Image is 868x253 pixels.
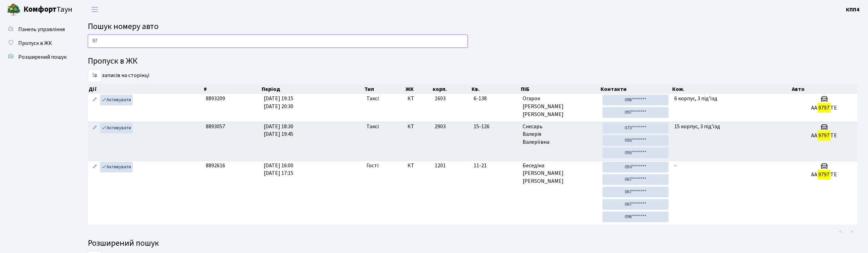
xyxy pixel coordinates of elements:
[88,56,858,66] h4: Пропуск в ЖК
[88,20,159,32] span: Пошук номеру авто
[91,123,99,133] a: Редагувати
[23,4,72,16] span: Таун
[435,95,446,102] span: 1603
[674,123,720,130] span: 15 корпус, 3 під'їзд
[100,162,133,172] a: Активувати
[407,162,430,170] span: КТ
[674,162,676,169] span: -
[794,132,855,139] h5: AA TE
[846,6,860,14] a: КПП4
[364,84,405,94] th: Тип
[794,171,855,178] h5: АА ТЕ
[523,162,597,186] span: Беседіна [PERSON_NAME] [PERSON_NAME]
[432,84,471,94] th: корп.
[407,123,430,131] span: КТ
[366,162,379,170] span: Гості
[88,69,102,82] select: записів на сторінці
[264,123,293,138] span: [DATE] 18:30 [DATE] 19:45
[818,103,831,113] mark: 9797
[3,50,72,64] a: Розширений пошук
[791,84,858,94] th: Авто
[520,84,600,94] th: ПІБ
[523,95,597,119] span: Огарок [PERSON_NAME] [PERSON_NAME]
[600,84,672,94] th: Контакти
[203,84,261,94] th: #
[523,123,597,147] span: Снєсарь Валерія Валеріївна
[672,84,791,94] th: Ком.
[674,95,717,102] span: 6 корпус, 3 під'їзд
[91,95,99,105] a: Редагувати
[471,84,520,94] th: Кв.
[264,95,293,110] span: [DATE] 19:15 [DATE] 20:30
[366,95,379,103] span: Таксі
[3,36,72,50] a: Пропуск в ЖК
[474,162,517,170] span: 11-21
[818,170,831,179] mark: 9797
[88,35,468,48] input: Пошук
[405,84,432,94] th: ЖК
[23,4,57,15] b: Комфорт
[206,95,225,102] span: 8893209
[88,69,149,82] label: записів на сторінці
[264,162,293,177] span: [DATE] 16:00 [DATE] 17:15
[261,84,364,94] th: Період
[18,53,67,61] span: Розширений пошук
[407,95,430,103] span: КТ
[88,84,203,94] th: Дії
[435,123,446,130] span: 2903
[206,123,225,130] span: 8893057
[474,123,517,131] span: 15-126
[86,4,103,15] button: Переключити навігацію
[435,162,446,169] span: 1201
[206,162,225,169] span: 8892616
[88,238,858,249] h4: Розширений пошук
[818,131,831,140] mark: 9797
[794,105,855,111] h5: AA TE
[100,123,133,133] a: Активувати
[91,162,99,172] a: Редагувати
[7,3,21,17] img: logo.png
[3,22,72,36] a: Панель управління
[18,39,52,47] span: Пропуск в ЖК
[18,26,65,33] span: Панель управління
[100,95,133,105] a: Активувати
[366,123,379,131] span: Таксі
[474,95,517,103] span: 6-138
